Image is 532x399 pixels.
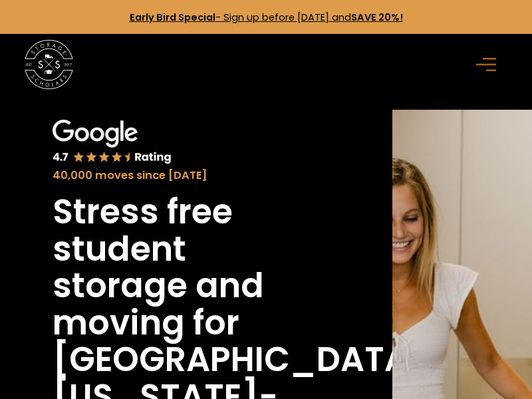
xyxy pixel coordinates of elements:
strong: Early Bird Special [130,11,215,24]
div: 40,000 moves since [DATE] [53,168,321,184]
a: home [25,40,73,88]
img: Storage Scholars main logo [25,40,73,88]
a: Early Bird Special- Sign up before [DATE] andSAVE 20%! [130,11,403,24]
h1: Stress free student storage and moving for [53,194,321,341]
img: Google 4.7 star rating [53,120,172,166]
strong: SAVE 20%! [351,11,403,24]
div: menu [469,45,508,84]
